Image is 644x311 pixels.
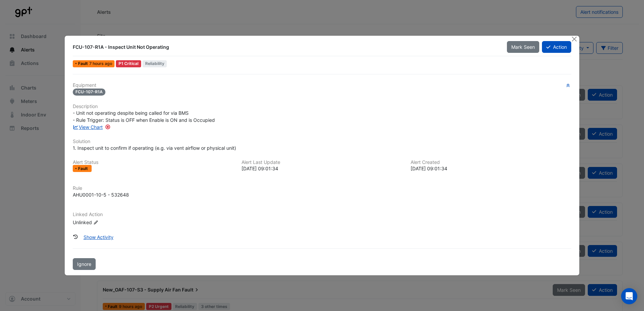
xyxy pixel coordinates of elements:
[73,191,129,198] div: AHU0001-10-5 - 532648
[411,160,571,165] h6: Alert Created
[93,220,98,225] fa-icon: Edit Linked Action
[89,61,112,66] span: Fri 22-Aug-2025 09:01 AEST
[73,44,498,50] div: FCU-107-R1A - Inspect Unit Not Operating
[507,41,539,53] button: Mark Seen
[571,36,578,43] button: Close
[73,145,236,151] span: 1. Inspect unit to confirm if operating (e.g. via vent airflow or physical unit)
[79,231,118,243] button: Show Activity
[73,212,571,217] h6: Linked Action
[542,41,571,53] button: Action
[511,44,535,50] span: Mark Seen
[621,288,637,304] div: Open Intercom Messenger
[241,165,402,172] div: [DATE] 09:01:34
[241,160,402,165] h6: Alert Last Update
[78,167,89,171] span: Fault
[73,124,103,130] a: View Chart
[105,124,111,130] div: Tooltip anchor
[73,160,233,165] h6: Alert Status
[116,60,141,67] div: P1 Critical
[73,104,571,109] h6: Description
[73,258,96,270] button: Ignore
[73,139,571,144] h6: Solution
[73,82,571,88] h6: Equipment
[142,60,167,67] span: Reliability
[411,165,571,172] div: [DATE] 09:01:34
[77,261,91,267] span: Ignore
[73,185,571,191] h6: Rule
[73,219,154,226] div: Unlinked
[78,62,89,66] span: Fault
[73,110,215,123] span: - Unit not operating despite being called for via BMS - Rule Trigger: Status is OFF when Enable i...
[73,89,105,96] span: FCU-107-R1A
